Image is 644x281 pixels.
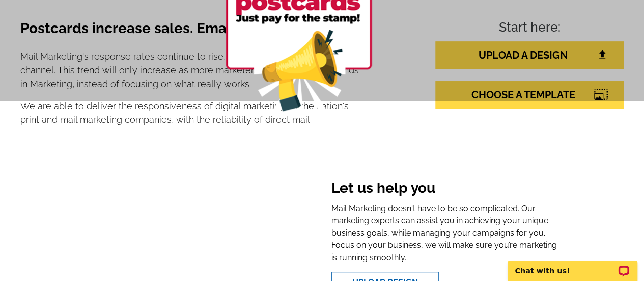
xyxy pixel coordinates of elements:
iframe: LiveChat chat widget [501,249,644,281]
p: Mail Marketing doesn't have to be so complicated. Our marketing experts can assist you in achievi... [331,202,559,264]
h3: Let us help you [331,180,559,199]
p: We are able to deliver the responsiveness of digital marketing as the nation's print and mail mar... [20,99,366,126]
